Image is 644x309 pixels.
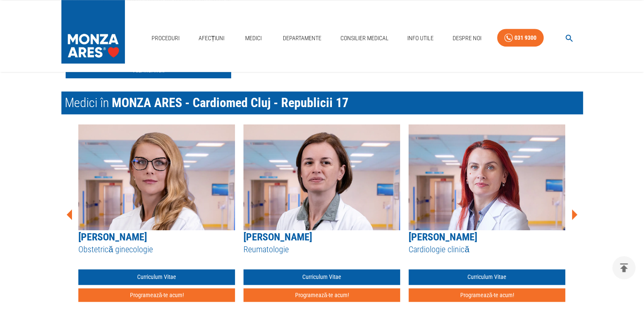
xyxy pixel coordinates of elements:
[78,124,235,230] img: Dr. Oana Gălan
[409,269,565,285] a: Curriculum Vitae
[514,33,536,43] div: 031 9300
[243,288,400,302] button: Programează-te acum!
[78,244,235,255] h5: Obstetrică ginecologie
[243,269,400,285] a: Curriculum Vitae
[612,256,636,279] button: delete
[148,30,183,47] a: Proceduri
[279,30,325,47] a: Departamente
[195,30,228,47] a: Afecțiuni
[404,30,437,47] a: Info Utile
[243,244,400,255] h5: Reumatologie
[78,269,235,285] a: Curriculum Vitae
[497,29,544,47] a: 031 9300
[78,231,147,243] a: [PERSON_NAME]
[78,288,235,302] button: Programează-te acum!
[243,124,400,230] img: Dr. Linda Ghib
[112,95,348,110] span: MONZA ARES - Cardiomed Cluj - Republicii 17
[240,30,267,47] a: Medici
[243,231,312,243] a: [PERSON_NAME]
[61,91,583,114] h2: Medici în
[409,244,565,255] h5: Cardiologie clinică
[449,30,485,47] a: Despre Noi
[337,30,392,47] a: Consilier Medical
[409,231,477,243] a: [PERSON_NAME]
[409,288,565,302] button: Programează-te acum!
